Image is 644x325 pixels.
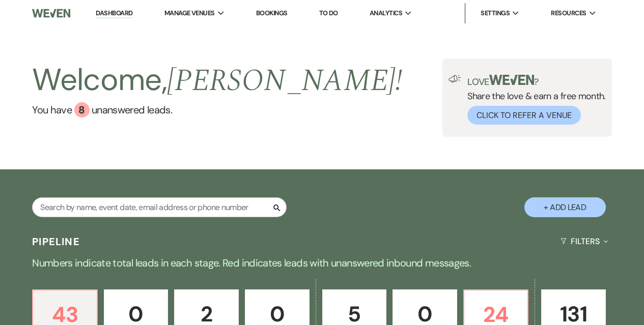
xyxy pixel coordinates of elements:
span: Settings [481,8,510,18]
button: + Add Lead [524,197,606,217]
span: Analytics [370,8,402,18]
span: Resources [551,8,586,18]
img: Weven Logo [32,3,70,24]
img: loud-speaker-illustration.svg [449,75,461,83]
h2: Welcome, [32,58,402,102]
a: To Do [319,9,338,17]
a: Bookings [256,9,288,17]
span: [PERSON_NAME] ! [167,57,402,104]
p: Love ? [467,75,606,86]
img: weven-logo-green.svg [489,75,535,85]
button: Click to Refer a Venue [467,106,581,125]
a: You have 8 unanswered leads. [32,102,402,117]
h3: Pipeline [32,234,80,249]
span: Manage Venues [164,8,215,18]
div: Share the love & earn a free month. [461,75,606,125]
input: Search by name, event date, email address or phone number [32,197,287,217]
a: Dashboard [96,9,132,18]
div: 8 [74,102,90,117]
button: Filters [556,228,612,255]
